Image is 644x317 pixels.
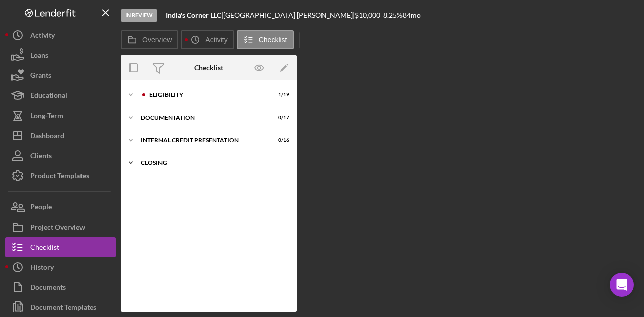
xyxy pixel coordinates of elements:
[141,137,264,143] div: Internal Credit Presentation
[141,115,264,121] div: Documentation
[5,45,116,65] button: Loans
[30,85,67,108] div: Educational
[30,25,55,48] div: Activity
[271,137,289,143] div: 0 / 16
[121,30,178,49] button: Overview
[610,273,634,297] div: Open Intercom Messenger
[166,11,223,19] div: |
[5,166,116,186] button: Product Templates
[355,11,380,19] span: $10,000
[5,85,116,105] button: Educational
[5,25,116,45] button: Activity
[5,197,116,217] button: People
[30,237,59,260] div: Checklist
[30,146,52,168] div: Clients
[5,105,116,126] button: Long-Term
[30,105,63,128] div: Long-Term
[403,11,421,19] div: 84 mo
[5,217,116,237] button: Project Overview
[5,146,116,166] button: Clients
[194,64,223,72] div: Checklist
[271,115,289,121] div: 0 / 17
[5,277,116,297] button: Documents
[237,30,294,49] button: Checklist
[5,257,116,277] button: History
[141,160,284,166] div: CLOSING
[149,92,264,98] div: Eligibility
[30,45,48,68] div: Loans
[30,277,66,300] div: Documents
[205,36,227,44] label: Activity
[223,11,355,19] div: [GEOGRAPHIC_DATA] [PERSON_NAME] |
[30,65,51,88] div: Grants
[30,126,64,148] div: Dashboard
[30,166,89,188] div: Product Templates
[121,9,157,22] div: In Review
[5,237,116,257] button: Checklist
[181,30,234,49] button: Activity
[142,36,172,44] label: Overview
[383,11,403,19] div: 8.25 %
[259,36,287,44] label: Checklist
[5,65,116,85] button: Grants
[30,217,85,240] div: Project Overview
[30,257,54,280] div: History
[30,197,52,220] div: People
[271,92,289,98] div: 1 / 19
[5,126,116,146] button: Dashboard
[166,11,221,19] b: India's Corner LLC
